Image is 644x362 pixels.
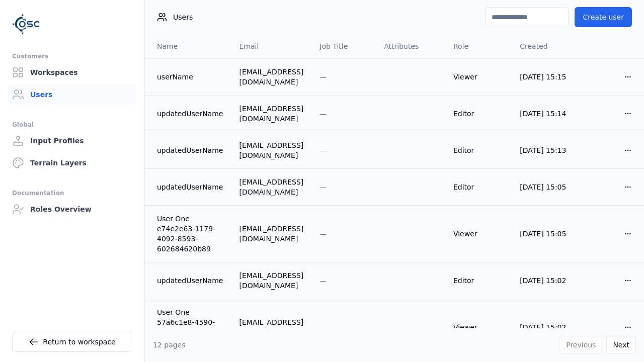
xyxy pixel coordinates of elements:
[453,145,504,155] div: Editor
[520,72,571,82] div: [DATE] 15:15
[575,7,632,27] button: Create user
[8,199,136,219] a: Roles Overview
[157,307,223,347] a: User One 57a6c1e8-4590-4772-a37a-312571fbeb45
[8,153,136,173] a: Terrain Layers
[239,67,303,87] div: [EMAIL_ADDRESS][DOMAIN_NAME]
[8,84,136,105] a: Users
[239,104,303,124] div: [EMAIL_ADDRESS][DOMAIN_NAME]
[157,72,223,82] a: userName
[453,276,504,286] div: Editor
[239,140,303,160] div: [EMAIL_ADDRESS][DOMAIN_NAME]
[239,224,303,244] div: [EMAIL_ADDRESS][DOMAIN_NAME]
[520,182,571,192] div: [DATE] 15:05
[8,62,136,82] a: Workspaces
[319,110,327,118] span: —
[520,276,571,286] div: [DATE] 15:02
[319,146,327,154] span: —
[453,229,504,239] div: Viewer
[520,109,571,119] div: [DATE] 15:14
[12,332,132,352] a: Return to workspace
[376,34,445,58] th: Attributes
[520,322,571,332] div: [DATE] 15:02
[173,12,193,22] span: Users
[520,229,571,239] div: [DATE] 15:05
[153,341,186,349] span: 12 pages
[231,34,311,58] th: Email
[319,323,327,331] span: —
[12,187,132,199] div: Documentation
[445,34,512,58] th: Role
[453,109,504,119] div: Editor
[157,109,223,119] a: updatedUserName
[311,34,376,58] th: Job Title
[319,73,327,81] span: —
[239,177,303,197] div: [EMAIL_ADDRESS][DOMAIN_NAME]
[145,34,231,58] th: Name
[157,214,223,254] a: User One e74e2e63-1179-4092-8593-602684620b89
[453,72,504,82] div: Viewer
[512,34,579,58] th: Created
[319,277,327,285] span: —
[319,183,327,191] span: —
[157,145,223,155] a: updatedUserName
[8,131,136,151] a: Input Profiles
[239,270,303,291] div: [EMAIL_ADDRESS][DOMAIN_NAME]
[157,182,223,192] a: updatedUserName
[157,276,223,286] a: updatedUserName
[12,10,40,38] img: Logo
[520,145,571,155] div: [DATE] 15:13
[453,322,504,332] div: Viewer
[606,336,636,354] button: Next
[239,317,303,337] div: [EMAIL_ADDRESS][DOMAIN_NAME]
[12,119,132,131] div: Global
[12,50,132,62] div: Customers
[319,230,327,238] span: —
[453,182,504,192] div: Editor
